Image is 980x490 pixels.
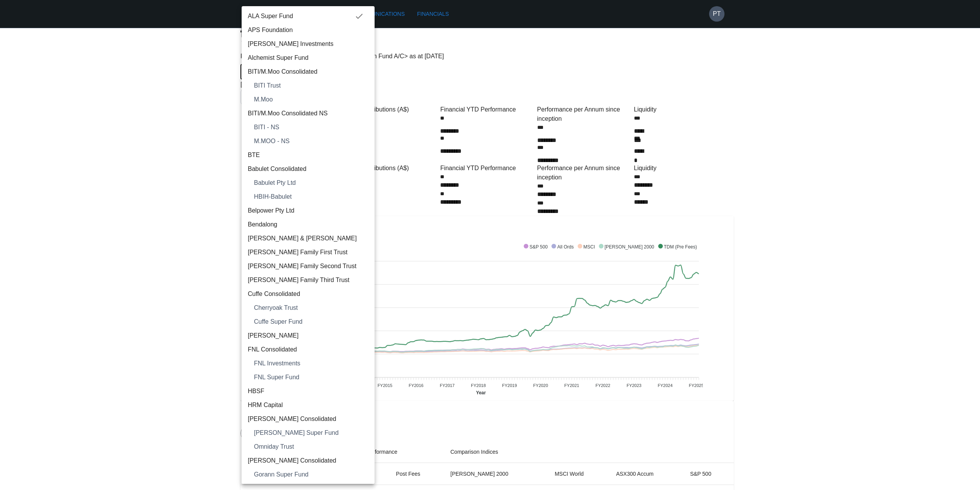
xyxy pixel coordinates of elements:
span: HBSF [248,387,368,396]
span: Babulet Pty Ltd [254,178,368,188]
span: Bendalong [248,220,368,229]
span: ALA Super Fund [248,12,355,21]
span: [PERSON_NAME] Family Third Trust [248,275,368,285]
span: APS Foundation [248,25,368,35]
span: BITI Trust [254,81,368,90]
span: Cherryoak Trust [254,303,368,313]
span: M.MOO - NS [254,137,368,146]
span: BITI/M.Moo Consolidated [248,67,368,76]
span: Belpower Pty Ltd [248,206,368,215]
span: HBIH-Babulet [254,192,368,201]
span: M.Moo [254,95,368,104]
span: Cuffe Consolidated [248,289,368,299]
span: FNL Investments [254,359,368,368]
span: [PERSON_NAME] Consolidated [248,456,368,465]
span: [PERSON_NAME] Super Fund [254,428,368,438]
span: FNL Consolidated [248,345,368,354]
span: [PERSON_NAME] & [PERSON_NAME] [248,234,368,243]
span: Cuffe Super Fund [254,317,368,326]
span: HRM Capital [248,400,368,410]
span: BITI - NS [254,123,368,132]
span: [PERSON_NAME] Family First Trust [248,248,368,257]
span: [PERSON_NAME] Consolidated [248,414,368,424]
span: Babulet Consolidated [248,164,368,174]
span: [PERSON_NAME] Family Second Trust [248,262,368,271]
span: FNL Super Fund [254,373,368,382]
span: BITI/M.Moo Consolidated NS [248,109,368,118]
span: BTE [248,150,368,160]
span: Gorann Super Fund [254,470,368,479]
span: Omniday Trust [254,442,368,451]
span: Alchemist Super Fund [248,53,368,63]
span: [PERSON_NAME] [248,331,368,340]
span: [PERSON_NAME] Investments [248,39,368,49]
